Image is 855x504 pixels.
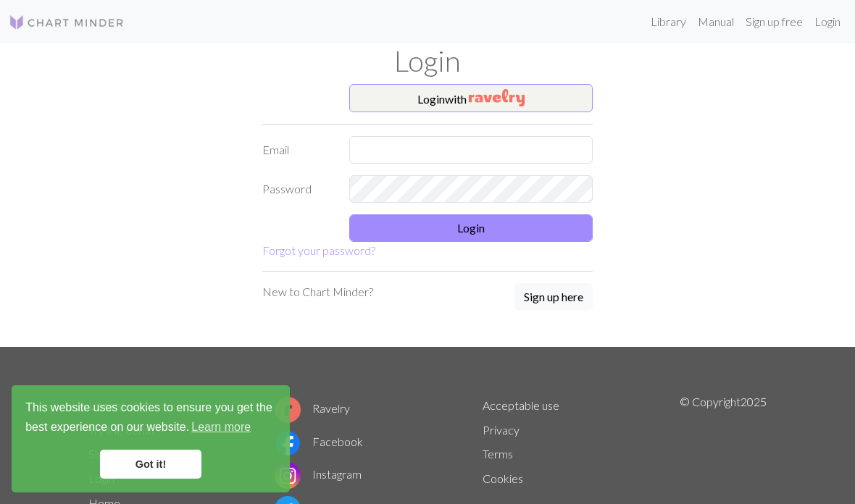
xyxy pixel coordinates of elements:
span: This website uses cookies to ensure you get the best experience on our website. [25,399,276,438]
a: dismiss cookie message [100,450,201,479]
button: Sign up here [514,283,593,311]
button: Loginwith [349,84,593,113]
a: Forgot your password? [262,243,375,257]
a: Terms [483,447,513,461]
h1: Login [80,43,775,78]
a: Ravelry [275,401,350,415]
a: Login [809,7,846,36]
a: learn more about cookies [189,416,253,438]
a: Manual [692,7,740,36]
a: Sign up free [740,7,809,36]
a: Library [645,7,692,36]
a: Sign up here [514,283,593,312]
button: Login [349,214,593,242]
a: Privacy [483,423,520,437]
a: Cookies [483,471,523,485]
p: New to Chart Minder? [262,283,373,301]
a: Acceptable use [483,398,559,412]
a: Instagram [275,467,362,481]
img: Ravelry [469,89,525,106]
div: cookieconsent [12,385,290,492]
img: Logo [9,14,125,31]
a: Facebook [275,434,363,448]
label: Email [254,136,341,164]
label: Password [254,175,341,203]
